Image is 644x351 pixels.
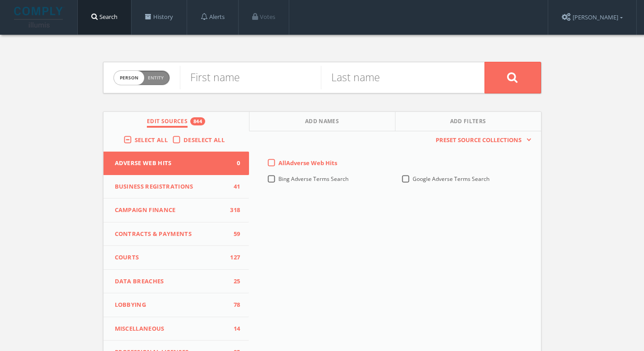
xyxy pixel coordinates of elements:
[413,175,489,183] span: Google Adverse Terms Search
[115,324,227,333] span: Miscellaneous
[103,317,249,341] button: Miscellaneous14
[103,246,249,270] button: Courts127
[226,253,240,262] span: 127
[278,175,348,183] span: Bing Adverse Terms Search
[226,324,240,333] span: 14
[226,159,240,168] span: 0
[305,117,339,128] span: Add Names
[226,206,240,215] span: 318
[115,182,227,191] span: Business Registrations
[395,112,541,131] button: Add Filters
[226,277,240,286] span: 25
[103,293,249,317] button: Lobbying78
[115,206,227,215] span: Campaign Finance
[431,136,531,145] button: Preset Source Collections
[115,253,227,262] span: Courts
[135,136,168,144] span: Select All
[249,112,395,131] button: Add Names
[115,159,227,168] span: Adverse Web Hits
[103,270,249,294] button: Data Breaches25
[226,230,240,239] span: 59
[183,136,225,144] span: Deselect All
[190,117,205,125] div: 844
[226,182,240,191] span: 41
[278,159,337,167] span: All Adverse Web Hits
[431,136,526,145] span: Preset Source Collections
[114,71,144,85] span: person
[103,222,249,246] button: Contracts & Payments59
[103,152,249,175] button: Adverse Web Hits0
[103,175,249,199] button: Business Registrations41
[115,300,227,309] span: Lobbying
[115,230,227,239] span: Contracts & Payments
[226,300,240,309] span: 78
[147,117,188,128] span: Edit Sources
[115,277,227,286] span: Data Breaches
[148,74,164,81] span: Entity
[450,117,486,128] span: Add Filters
[103,112,249,131] button: Edit Sources844
[103,199,249,222] button: Campaign Finance318
[14,7,65,28] img: illumis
